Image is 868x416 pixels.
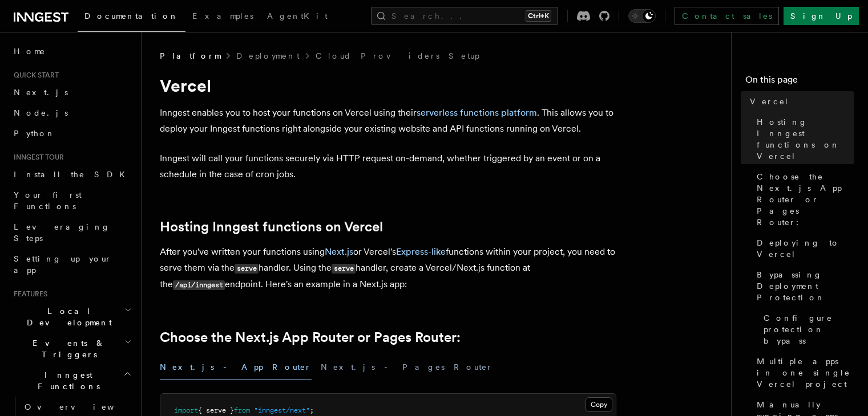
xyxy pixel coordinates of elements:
[14,88,68,97] span: Next.js
[160,150,616,182] p: Inngest will call your functions securely via HTTP request on-demand, whether triggered by an eve...
[260,3,334,31] a: AgentKit
[160,354,312,380] button: Next.js - App Router
[173,280,225,290] code: /api/inngest
[757,356,854,390] span: Multiple apps in one single Vercel project
[757,116,854,162] span: Hosting Inngest functions on Vercel
[9,41,134,62] a: Home
[325,246,353,257] a: Next.js
[757,237,854,260] span: Deploying to Vercel
[14,170,132,179] span: Install the SDK
[752,233,854,264] a: Deploying to Vercel
[160,105,616,137] p: Inngest enables you to host your functions on Vercel using their . This allows you to deploy your...
[160,50,220,62] span: Platform
[9,153,64,162] span: Inngest tour
[9,185,134,217] a: Your first Functions
[236,50,300,62] a: Deployment
[526,10,551,22] kbd: Ctrl+K
[371,7,558,25] button: Search...Ctrl+K
[14,108,68,117] span: Node.js
[9,337,124,360] span: Events & Triggers
[321,354,493,380] button: Next.js - Pages Router
[675,7,779,25] a: Contact sales
[9,289,47,299] span: Features
[9,164,134,185] a: Install the SDK
[752,112,854,166] a: Hosting Inngest functions on Vercel
[628,9,656,23] button: Toggle dark mode
[174,406,198,414] span: import
[160,219,383,235] a: Hosting Inngest functions on Vercel
[14,254,112,275] span: Setting up your app
[25,402,142,411] span: Overview
[9,82,134,103] a: Next.js
[14,222,110,243] span: Leveraging Steps
[9,369,123,392] span: Inngest Functions
[192,11,253,21] span: Examples
[745,91,854,112] a: Vercel
[160,75,616,96] h1: Vercel
[235,264,259,274] code: serve
[752,166,854,233] a: Choose the Next.js App Router or Pages Router:
[9,71,59,80] span: Quick start
[160,244,616,293] p: After you've written your functions using or Vercel's functions within your project, you need to ...
[9,301,134,333] button: Local Development
[752,351,854,394] a: Multiple apps in one single Vercel project
[185,3,260,31] a: Examples
[757,171,854,228] span: Choose the Next.js App Router or Pages Router:
[396,246,446,257] a: Express-like
[254,406,310,414] span: "inngest/next"
[84,11,179,21] span: Documentation
[417,107,537,118] a: serverless functions platform
[316,50,479,62] a: Cloud Providers Setup
[752,264,854,308] a: Bypassing Deployment Protection
[9,217,134,248] a: Leveraging Steps
[9,248,134,280] a: Setting up your app
[784,7,859,25] a: Sign Up
[198,406,234,414] span: { serve }
[759,308,854,351] a: Configure protection bypass
[78,3,185,32] a: Documentation
[764,312,854,346] span: Configure protection bypass
[267,11,328,21] span: AgentKit
[14,46,46,57] span: Home
[14,129,55,138] span: Python
[160,329,461,345] a: Choose the Next.js App Router or Pages Router:
[310,406,314,414] span: ;
[757,269,854,303] span: Bypassing Deployment Protection
[586,397,612,412] button: Copy
[14,190,82,211] span: Your first Functions
[9,123,134,144] a: Python
[332,264,356,274] code: serve
[9,305,124,328] span: Local Development
[745,73,854,91] h4: On this page
[9,365,134,397] button: Inngest Functions
[234,406,250,414] span: from
[9,333,134,365] button: Events & Triggers
[9,103,134,123] a: Node.js
[750,96,789,107] span: Vercel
